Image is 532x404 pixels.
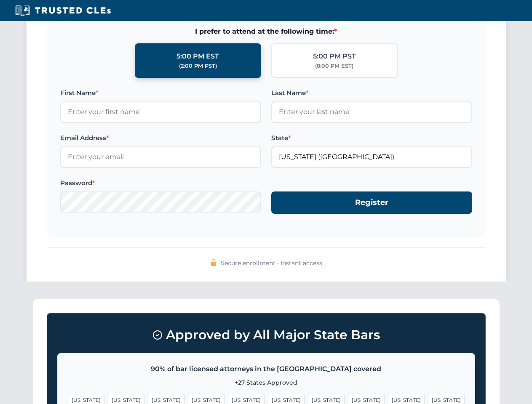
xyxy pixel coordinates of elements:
[60,178,261,188] label: Password
[60,133,261,143] label: Email Address
[60,146,261,167] input: Enter your email
[60,26,472,37] span: I prefer to attend at the following time:
[60,88,261,98] label: First Name
[271,146,472,167] input: Florida (FL)
[68,378,465,387] p: +27 States Approved
[271,88,472,98] label: Last Name
[13,4,113,17] img: Trusted CLEs
[271,101,472,122] input: Enter your last name
[271,133,472,143] label: State
[271,191,472,214] button: Register
[210,259,217,266] img: 🔒
[176,51,219,62] div: 5:00 PM EST
[315,62,353,70] div: (8:00 PM EST)
[60,101,261,122] input: Enter your first name
[68,364,465,375] p: 90% of bar licensed attorneys in the [GEOGRAPHIC_DATA] covered
[221,258,322,268] span: Secure enrollment • Instant access
[57,324,475,346] h3: Approved by All Major State Bars
[179,62,217,70] div: (2:00 PM PST)
[313,51,356,62] div: 5:00 PM PST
